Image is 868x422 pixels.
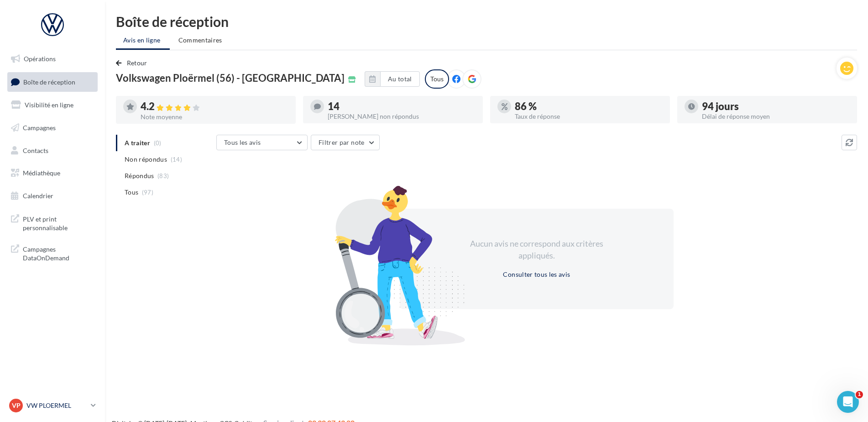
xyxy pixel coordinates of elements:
button: Au total [365,71,420,87]
span: (83) [157,172,169,179]
a: Calendrier [5,186,99,206]
div: 14 [328,101,476,111]
button: Retour [116,58,151,69]
span: Répondus [125,171,154,180]
span: Contacts [23,146,48,154]
span: Tous les avis [224,138,261,146]
a: Visibilité en ligne [5,95,99,115]
div: Tous [425,69,449,89]
div: Boîte de réception [116,15,857,28]
button: Au total [380,71,420,87]
span: Retour [127,59,147,67]
a: VP VW PLOERMEL [7,397,98,414]
div: Délai de réponse moyen [702,113,850,120]
div: [PERSON_NAME] non répondus [328,113,476,120]
span: Calendrier [23,192,53,200]
span: 1 [856,391,863,398]
span: PLV et print personnalisable [23,213,94,232]
div: 94 jours [702,101,850,111]
span: Non répondus [125,155,167,164]
a: Opérations [5,49,99,69]
span: Campagnes [23,124,56,132]
button: Tous les avis [216,135,308,150]
p: VW PLOERMEL [26,401,87,410]
span: (14) [171,156,182,163]
a: PLV et print personnalisable [5,209,99,236]
span: Campagnes DataOnDemand [23,243,94,263]
button: Filtrer par note [311,135,380,150]
a: Boîte de réception [5,72,99,92]
span: Volkswagen Ploërmel (56) - [GEOGRAPHIC_DATA] [116,73,345,83]
a: Contacts [5,141,99,160]
span: Visibilité en ligne [25,101,73,109]
span: Opérations [24,55,56,63]
div: 4.2 [141,101,288,112]
span: (97) [142,189,153,196]
div: Aucun avis ne correspond aux critères appliqués. [458,238,615,261]
span: Médiathèque [23,169,60,177]
span: VP [12,401,21,410]
a: Campagnes [5,118,99,137]
div: Note moyenne [141,114,288,120]
iframe: Intercom live chat [837,391,859,413]
span: Commentaires [178,36,222,44]
a: Campagnes DataOnDemand [5,239,99,266]
span: Tous [125,188,138,197]
span: Boîte de réception [23,78,75,85]
div: Taux de réponse [515,113,663,120]
div: 86 % [515,101,663,111]
button: Consulter tous les avis [499,269,574,280]
a: Médiathèque [5,164,99,183]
